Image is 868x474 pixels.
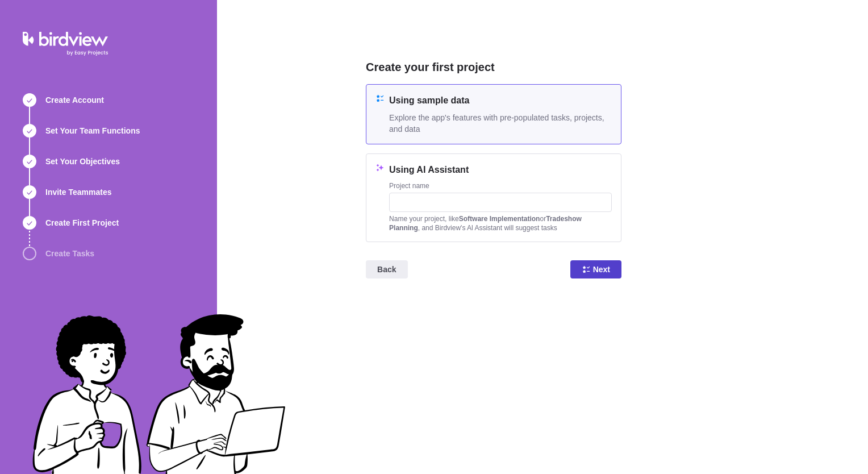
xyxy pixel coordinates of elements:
div: Name your project, like or , and Birdview's Al Assistant will suggest tasks [389,214,612,232]
span: Create Tasks [45,248,94,259]
h4: Using AI Assistant [389,163,612,177]
b: Tradeshow Planning [389,215,582,232]
span: Back [366,260,407,278]
span: Create Account [45,94,104,106]
span: Back [377,263,396,276]
span: Next [570,260,621,278]
span: Set Your Objectives [45,156,120,167]
span: Invite Teammates [45,186,111,198]
span: Set Your Team Functions [45,125,140,136]
span: Next [593,263,610,276]
h4: Using sample data [389,94,612,107]
b: Software Implementation [459,215,540,223]
span: Create First Project [45,217,119,228]
h2: Create your first project [366,59,621,75]
div: Project name [389,181,612,193]
span: Explore the app's features with pre-populated tasks, projects, and data [389,112,612,135]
